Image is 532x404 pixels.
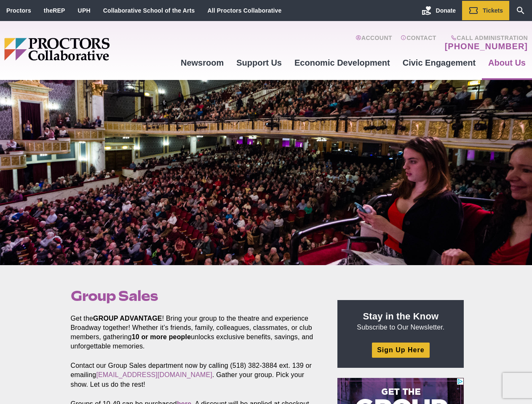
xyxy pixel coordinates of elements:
p: Get the ! Bring your group to the theatre and experience Broadway together! Whether it’s friends,... [71,314,318,351]
a: About Us [482,51,532,74]
p: Contact our Group Sales department now by calling (518) 382-3884 ext. 139 or emailing . Gather yo... [71,361,318,389]
p: Subscribe to Our Newsletter. [348,310,454,332]
a: Sign Up Here [372,343,429,357]
strong: GROUP ADVANTAGE [93,315,162,322]
img: Proctors logo [4,38,174,61]
a: Newsroom [174,51,230,74]
a: Proctors [6,7,31,14]
a: [PHONE_NUMBER] [445,41,528,51]
a: Search [509,1,532,20]
a: Donate [415,1,462,20]
strong: 10 or more people [132,333,191,340]
a: theREP [44,7,65,14]
h1: Group Sales [71,288,318,304]
a: All Proctors Collaborative [207,7,281,14]
a: Account [356,35,392,51]
strong: Stay in the Know [363,311,439,322]
a: Civic Engagement [396,51,482,74]
a: Collaborative School of the Arts [103,7,195,14]
a: Support Us [230,51,288,74]
span: Call Administration [442,35,528,41]
a: UPH [78,7,91,14]
a: Economic Development [288,51,396,74]
a: [EMAIL_ADDRESS][DOMAIN_NAME] [96,371,212,378]
a: Contact [401,35,436,51]
a: Tickets [462,1,509,20]
span: Donate [436,7,456,14]
span: Tickets [483,7,503,14]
